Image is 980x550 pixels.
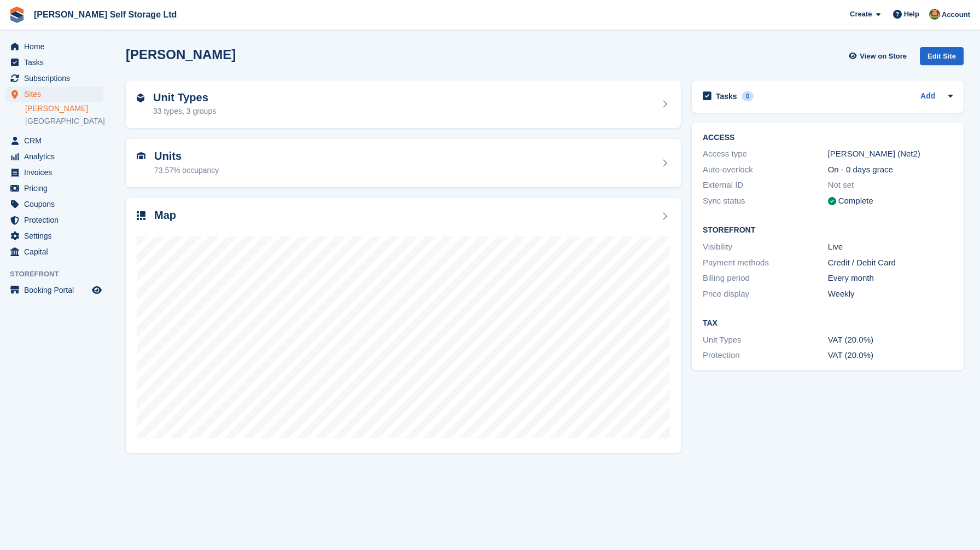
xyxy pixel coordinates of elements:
span: Analytics [24,149,90,164]
span: View on Store [860,51,907,62]
h2: Tasks [716,91,737,101]
img: Joshua Wild [929,9,940,20]
span: Invoices [24,165,90,180]
div: VAT (20.0%) [828,334,953,346]
a: menu [5,86,103,102]
div: Price display [703,288,828,300]
img: map-icn-33ee37083ee616e46c38cad1a60f524a97daa1e2b2c8c0bc3eb3415660979fc1.svg [137,211,145,220]
a: Preview store [90,283,103,297]
span: Capital [24,244,90,259]
a: menu [5,133,103,148]
div: On - 0 days grace [828,164,953,176]
div: External ID [703,179,828,192]
a: [PERSON_NAME] [25,103,103,114]
div: 73.57% occupancy [154,165,219,176]
div: 33 types, 3 groups [153,106,216,117]
h2: Unit Types [153,91,216,104]
div: Payment methods [703,257,828,269]
h2: Storefront [703,226,953,235]
div: Weekly [828,288,953,300]
a: Units 73.57% occupancy [126,139,681,187]
a: Add [920,90,935,103]
a: menu [5,181,103,196]
a: menu [5,71,103,86]
div: [PERSON_NAME] (Net2) [828,148,953,160]
a: [PERSON_NAME] Self Storage Ltd [30,5,181,24]
a: [GEOGRAPHIC_DATA] [25,116,103,126]
a: menu [5,149,103,164]
span: Coupons [24,196,90,212]
span: Protection [24,212,90,228]
a: menu [5,165,103,180]
div: Credit / Debit Card [828,257,953,269]
div: Protection [703,349,828,362]
h2: [PERSON_NAME] [126,47,236,62]
span: Booking Portal [24,282,90,298]
div: VAT (20.0%) [828,349,953,362]
a: menu [5,39,103,54]
div: Sync status [703,195,828,207]
span: Help [904,9,919,20]
div: Edit Site [920,47,964,65]
div: Not set [828,179,953,192]
span: Home [24,39,90,54]
span: Pricing [24,181,90,196]
div: 0 [742,91,754,101]
span: CRM [24,133,90,148]
a: menu [5,196,103,212]
h2: Units [154,150,219,163]
a: Map [126,198,681,454]
div: Billing period [703,272,828,285]
h2: Tax [703,319,953,328]
a: menu [5,212,103,228]
a: View on Store [847,47,911,65]
span: Account [942,9,970,20]
div: Every month [828,272,953,285]
span: Tasks [24,55,90,70]
a: menu [5,55,103,70]
img: stora-icon-8386f47178a22dfd0bd8f6a31ec36ba5ce8667c1dd55bd0f319d3a0aa187defe.svg [9,7,25,23]
span: Storefront [10,269,109,280]
a: Unit Types 33 types, 3 groups [126,80,681,129]
div: Visibility [703,241,828,253]
span: Sites [24,86,90,102]
div: Live [828,241,953,253]
span: Subscriptions [24,71,90,86]
a: menu [5,244,103,259]
div: Access type [703,148,828,160]
img: unit-icn-7be61d7bf1b0ce9d3e12c5938cc71ed9869f7b940bace4675aadf7bd6d80202e.svg [137,152,145,160]
div: Complete [838,195,873,207]
span: Create [850,9,872,20]
a: Edit Site [920,47,964,70]
div: Unit Types [703,334,828,346]
h2: Map [154,209,176,222]
img: unit-type-icn-2b2737a686de81e16bb02015468b77c625bbabd49415b5ef34ead5e3b44a266d.svg [137,94,144,102]
a: menu [5,228,103,244]
div: Auto-overlock [703,164,828,176]
span: Settings [24,228,90,244]
h2: ACCESS [703,134,953,142]
a: menu [5,282,103,298]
